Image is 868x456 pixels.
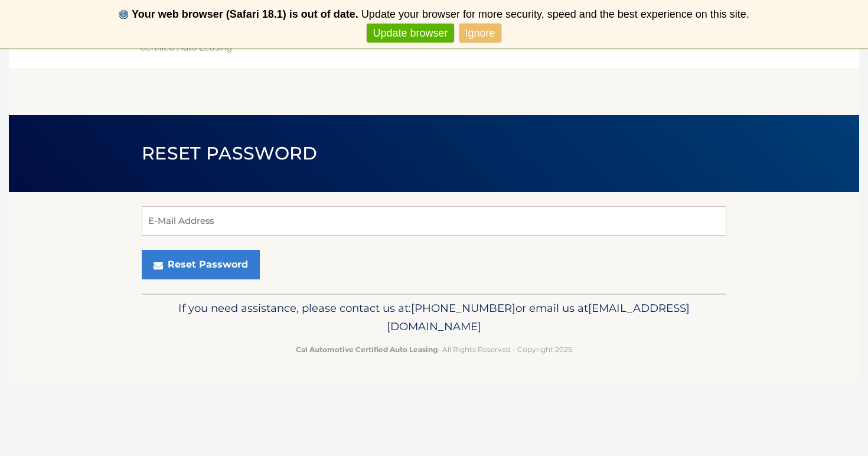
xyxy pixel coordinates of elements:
b: Your web browser (Safari 18.1) is out of date. [132,8,358,20]
span: Reset Password [142,142,317,164]
p: If you need assistance, please contact us at: or email us at [149,299,719,337]
button: Reset Password [142,250,260,279]
a: Ignore [459,24,501,43]
strong: Cal Automotive Certified Auto Leasing [296,345,438,354]
input: E-Mail Address [142,206,726,236]
a: Update browser [367,24,453,43]
p: - All Rights Reserved - Copyright 2025 [149,343,719,356]
span: Update your browser for more security, speed and the best experience on this site. [361,8,749,20]
span: [PHONE_NUMBER] [411,301,515,315]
